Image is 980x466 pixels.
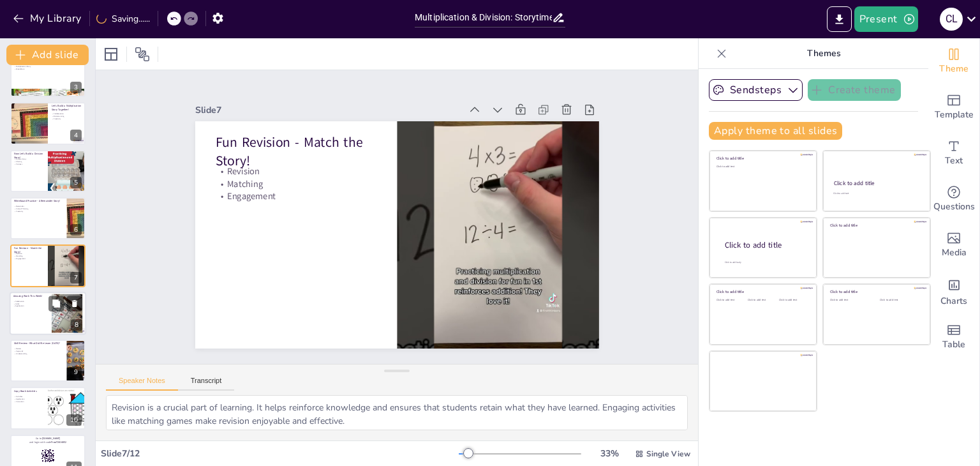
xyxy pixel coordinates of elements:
p: Revision [14,253,44,255]
div: Click to add title [716,156,808,161]
p: Revision [227,128,388,174]
p: Fun Revision - Match the Story! [229,96,395,167]
div: C L [940,8,963,31]
span: Text [945,154,963,168]
p: Engagement [222,153,383,199]
div: 10 [66,414,82,426]
div: 4 [70,130,82,141]
button: Create theme [808,79,901,101]
div: Click to add title [830,223,921,228]
div: 8 [10,292,86,335]
div: 5 [70,177,82,188]
div: 5 [10,150,85,192]
p: Amazing Work This Week! [13,294,48,297]
p: Fairness [14,163,44,165]
div: Slide 7 / 12 [101,447,459,460]
strong: [DOMAIN_NAME] [42,437,61,440]
div: 7 [70,272,82,283]
div: Add images, graphics, shapes or video [928,222,979,268]
p: Review [14,348,63,350]
div: Click to add title [834,179,919,187]
div: Slide 7 [220,64,483,132]
button: Speaker Notes [106,377,178,391]
div: 10 [10,387,85,429]
p: Understanding [14,352,63,355]
p: Critical Thinking [14,207,63,210]
div: 9 [10,340,85,382]
div: Click to add text [779,299,808,302]
button: Transcript [178,377,235,391]
p: Whiteboard Practice - A Remainder Story! [14,199,63,203]
p: Creativity [52,117,82,120]
div: Click to add text [716,299,745,302]
div: 6 [70,224,82,236]
div: Add a table [928,314,979,360]
div: Layout [101,44,121,64]
div: 33 % [594,447,625,460]
p: Go to [14,437,82,440]
button: Delete Slide [67,296,82,311]
div: Click to add text [833,192,918,195]
p: Let's Build a Multiplication Story Together! [52,104,82,111]
p: Skill Review - What Did We Learn [DATE]? [14,342,63,345]
p: Remainder [14,206,63,208]
div: Click to add text [830,299,870,302]
p: Now Let's Build a Division Story! [14,152,44,159]
div: Add ready made slides [928,84,979,130]
p: Sharing [14,160,44,163]
span: Media [942,246,967,260]
div: Click to add text [748,299,776,302]
p: and login with code [14,440,82,444]
div: Click to add title [830,289,921,294]
div: 9 [70,366,82,378]
div: 7 [10,244,85,287]
p: Correction [14,400,44,402]
div: Saving...... [96,13,150,25]
span: Table [942,338,965,352]
p: Engagement [14,257,44,260]
p: Creativity [14,210,63,213]
button: Apply theme to all slides [709,122,842,140]
p: Application [13,304,48,307]
div: Click to add title [725,239,806,250]
textarea: Revision is a crucial part of learning. It helps reinforce knowledge and ensures that students re... [106,395,688,430]
div: 3 [10,55,85,97]
div: Change the overall theme [928,38,979,84]
p: Copy Book Activities [14,389,44,393]
span: Single View [646,449,690,459]
div: Click to add body [725,260,805,264]
p: Keywords [14,350,63,352]
div: Get real-time input from your audience [928,176,979,222]
div: 8 [71,319,82,331]
p: Multiplication Story [14,65,82,68]
button: Duplicate Slide [48,296,64,311]
p: Themes [732,38,916,69]
button: C L [940,6,963,32]
span: Questions [933,200,975,214]
div: Click to add title [716,289,808,294]
button: Present [854,6,918,32]
p: Matching [225,140,385,186]
p: Collaboration [52,113,82,116]
button: Add slide [6,45,89,65]
span: Theme [939,62,969,76]
div: Click to add text [716,165,808,169]
input: Insert title [415,8,552,27]
p: Celebration [13,300,48,303]
button: Sendsteps [709,79,803,101]
div: 6 [10,197,85,239]
p: Skills [13,303,48,305]
p: Brainstorming [52,116,82,118]
div: 3 [70,82,82,93]
span: Position [135,47,150,62]
p: Division Story [14,158,44,160]
span: Charts [940,294,967,308]
span: Template [935,108,974,122]
p: Breakdown [14,68,82,70]
button: Export to PowerPoint [827,6,852,32]
div: 4 [10,102,85,144]
p: Application [14,398,44,400]
button: My Library [10,8,87,29]
div: Add charts and graphs [928,268,979,314]
p: Matching [14,255,44,258]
